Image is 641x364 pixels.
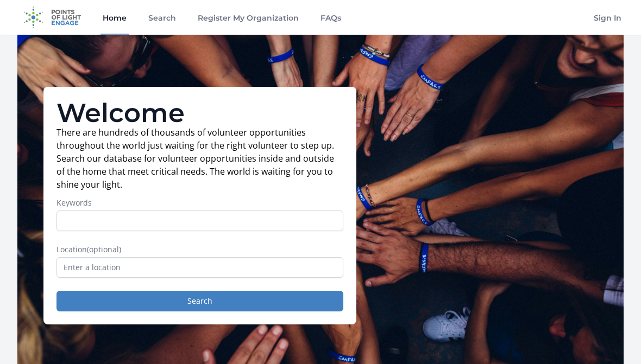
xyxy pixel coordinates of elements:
input: Enter a location [56,257,343,278]
h1: Welcome [56,100,343,126]
label: Location [56,244,343,255]
button: Search [56,291,343,311]
label: Keywords [56,197,343,208]
span: (optional) [87,244,121,254]
p: There are hundreds of thousands of volunteer opportunities throughout the world just waiting for ... [56,126,343,191]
